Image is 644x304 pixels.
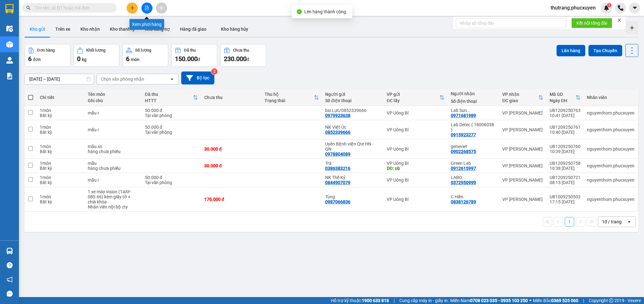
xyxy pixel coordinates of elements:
button: 1 [565,217,574,226]
div: Bất kỳ [40,180,81,185]
div: nguyenthom.phucxuyen [587,197,635,202]
span: ... [462,175,466,180]
span: copyright [609,298,613,303]
div: Bất kỳ [40,166,81,171]
strong: 1900 633 818 [362,298,389,303]
div: bsi Lực/0852339666 [325,108,380,113]
div: UB1209250758 [550,161,581,166]
img: logo-vxr [5,4,14,14]
span: 1 [608,3,610,7]
button: Tạo Chuyến [588,45,622,56]
div: nguyenthom.phucxuyen [587,146,635,152]
span: aim [159,6,164,10]
span: check-circle [297,9,302,14]
div: 1 món [40,161,81,166]
button: Kho gửi [25,22,50,37]
div: VP Uông Bí [387,110,444,115]
img: phone-icon [618,5,623,11]
div: NK Việt Úc [325,125,380,130]
input: Tìm tên, số ĐT hoặc mã đơn [35,4,109,11]
div: Tại văn phòng [145,180,198,185]
button: Lên hàng [557,45,585,56]
div: nguyenthom.phucxuyen [587,110,635,115]
button: Đã thu150.000đ [171,44,217,67]
div: 10 / trang [602,219,622,225]
button: Hàng đã giao [175,22,212,37]
div: Người nhận [451,91,496,96]
div: 1 xe máy vision (14AY- 080.66) kèm giấy tờ + chià khóa [88,189,139,204]
div: nguyenthom.phucxuyen [587,177,635,183]
div: Thu hộ [265,92,314,97]
div: 1 món [40,194,81,199]
div: Mã GD [550,92,575,97]
img: solution-icon [6,73,13,79]
svg: open [170,77,175,82]
div: Bất kỳ [40,130,81,135]
span: 6 [28,55,32,63]
img: warehouse-icon [6,41,13,48]
div: mẫu [88,161,139,166]
button: file-add [141,3,152,14]
div: Tùng [325,194,380,199]
button: Chưa thu230.000đ [220,44,266,67]
div: Uyên Bệnh viện Qte HN - QN [325,141,380,152]
span: 6 [126,55,129,63]
th: Toggle SortBy [384,89,448,106]
button: Kho nhận [75,22,105,37]
div: UB1009250503 [550,194,581,199]
div: 08:15 [DATE] [550,180,581,185]
div: Green Lab [451,161,496,166]
span: ⚪️ [529,299,531,302]
div: hàng chưa phiếu [88,166,139,171]
div: VP [PERSON_NAME] [502,146,543,152]
button: Kho thanh lý [105,22,140,37]
div: VP [PERSON_NAME] [502,197,543,202]
span: caret-down [632,5,638,11]
div: Số điện thoại [325,98,380,103]
div: C Hiền [451,194,496,199]
div: Đơn hàng [37,48,55,53]
span: Miền Bắc [533,297,578,304]
span: Cung cấp máy in - giấy in: [399,297,449,304]
span: notification [7,276,13,282]
svg: open [627,219,632,224]
div: LABO VITA3D/0832084283 [451,175,496,180]
button: Trên xe [50,22,75,37]
th: Toggle SortBy [546,89,584,106]
div: 50.000 đ [145,125,198,130]
span: | [394,297,395,304]
div: Tạo kho hàng mới [626,22,638,34]
button: Khối lượng0kg [74,44,119,67]
div: Chưa thu [204,95,259,100]
div: Tên món [88,92,139,97]
div: hàng chưa phiếu [88,149,139,154]
input: Select a date range. [25,74,94,84]
span: | [583,297,584,304]
div: VP nhận [502,92,538,97]
div: 17:15 [DATE] [550,199,581,204]
div: ĐC lấy [387,98,439,103]
div: VP [PERSON_NAME] [502,127,543,132]
div: Chi tiết [40,95,81,100]
button: Đơn hàng6đơn [25,44,70,67]
span: message [7,291,13,297]
div: VP Uông Bí [387,127,444,132]
div: Đã thu [145,92,193,97]
span: Lên hàng thành công. [304,9,347,14]
input: Nhập số tổng đài [456,18,566,28]
span: đ [247,57,249,62]
div: 10:39 [DATE] [550,149,581,154]
div: DĐ: ub [387,166,444,171]
th: Toggle SortBy [142,89,201,106]
div: VP Uông Bí [387,161,444,166]
div: 1 món [40,108,81,113]
div: VP [PERSON_NAME] [502,110,543,115]
div: mẫu xn [88,144,139,149]
div: 0838126789 [451,199,476,204]
span: plus [130,6,134,10]
div: ĐC giao [502,98,538,103]
span: món [131,57,140,62]
span: Miền Nam [450,297,528,304]
div: Trạng thái [265,98,314,103]
div: mẫu r [88,110,139,115]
